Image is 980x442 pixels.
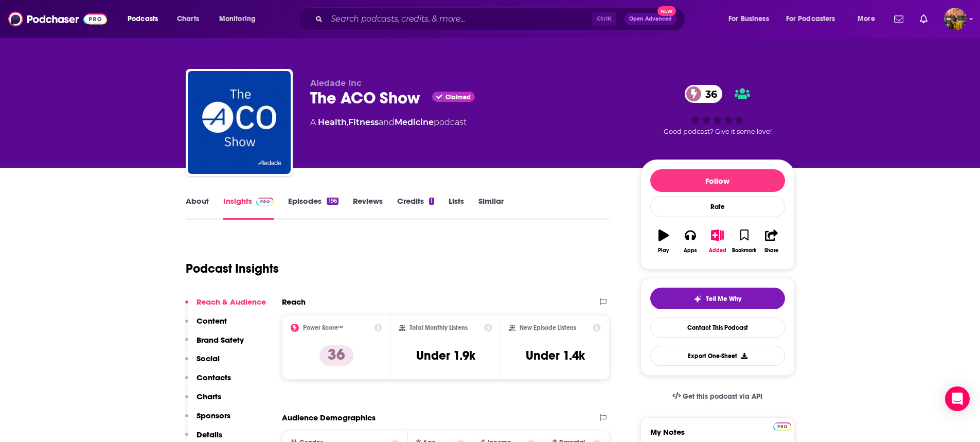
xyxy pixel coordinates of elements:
[8,9,107,29] img: Podchaser - Follow, Share and Rate Podcasts
[650,317,785,338] a: Contact This Podcast
[446,95,471,100] span: Claimed
[416,348,475,363] h3: Under 1.9k
[288,196,338,220] a: Episodes196
[185,353,220,373] button: Social
[709,247,726,254] div: Added
[684,247,697,254] div: Apps
[310,78,361,88] span: Aledade Inc
[773,422,791,431] img: Podchaser Pro
[664,128,772,135] span: Good podcast? Give it some love!
[650,223,677,260] button: Play
[764,247,778,254] div: Share
[395,117,434,127] a: Medicine
[310,116,467,129] div: A podcast
[197,297,266,307] p: Reach & Audience
[693,295,702,303] img: tell me why sparkle
[916,10,932,28] a: Show notifications dropdown
[186,196,209,220] a: About
[945,386,970,411] div: Open Intercom Messenger
[683,392,762,401] span: Get this podcast via API
[664,384,771,409] a: Get this podcast via API
[186,261,279,276] h1: Podcast Insights
[347,117,348,127] span: ,
[773,421,791,431] a: Pro website
[185,335,244,354] button: Brand Safety
[731,223,758,260] button: Bookmark
[185,373,231,392] button: Contacts
[704,223,730,260] button: Added
[318,117,347,127] a: Health
[197,335,244,345] p: Brand Safety
[650,169,785,192] button: Follow
[890,10,907,28] a: Show notifications dropdown
[721,11,782,27] button: open menu
[449,196,464,220] a: Lists
[128,12,158,26] span: Podcasts
[695,85,722,103] span: 36
[197,392,221,401] p: Charts
[944,8,967,30] span: Logged in as hratnayake
[429,198,434,205] div: 1
[944,8,967,30] button: Show profile menu
[650,288,785,309] button: tell me why sparkleTell Me Why
[185,297,266,316] button: Reach & Audience
[685,85,722,103] a: 36
[758,223,785,260] button: Share
[779,11,850,27] button: open menu
[308,7,695,31] div: Search podcasts, credits, & more...
[658,247,669,254] div: Play
[212,11,269,27] button: open menu
[409,324,468,331] h2: Total Monthly Listens
[177,12,199,26] span: Charts
[197,430,222,439] p: Details
[223,196,274,220] a: InsightsPodchaser Pro
[650,196,785,217] div: Rate
[197,353,220,363] p: Social
[170,11,205,27] a: Charts
[732,247,756,254] div: Bookmark
[650,346,785,366] button: Export One-Sheet
[858,12,875,26] span: More
[185,411,230,430] button: Sponsors
[706,295,741,303] span: Tell Me Why
[197,411,230,420] p: Sponsors
[677,223,704,260] button: Apps
[379,117,395,127] span: and
[219,12,256,26] span: Monitoring
[353,196,383,220] a: Reviews
[282,413,376,422] h2: Audience Demographics
[197,373,231,382] p: Contacts
[478,196,504,220] a: Similar
[520,324,576,331] h2: New Episode Listens
[526,348,585,363] h3: Under 1.4k
[120,11,171,27] button: open menu
[319,345,353,366] p: 36
[282,297,306,307] h2: Reach
[327,198,338,205] div: 196
[327,11,592,27] input: Search podcasts, credits, & more...
[197,316,227,326] p: Content
[944,8,967,30] img: User Profile
[188,71,291,174] img: The ACO Show
[592,12,616,26] span: Ctrl K
[397,196,434,220] a: Credits1
[348,117,379,127] a: Fitness
[850,11,888,27] button: open menu
[185,316,227,335] button: Content
[640,78,795,142] div: 36Good podcast? Give it some love!
[256,198,274,206] img: Podchaser Pro
[657,6,676,16] span: New
[625,13,676,25] button: Open AdvancedNew
[185,392,221,411] button: Charts
[303,324,343,331] h2: Power Score™
[728,12,769,26] span: For Business
[786,12,835,26] span: For Podcasters
[629,16,672,22] span: Open Advanced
